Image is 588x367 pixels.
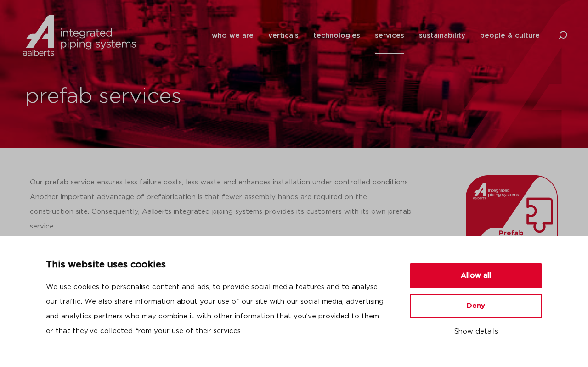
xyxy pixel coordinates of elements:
[410,263,542,288] button: Allow all
[30,175,412,234] p: Our prefab service ensures less failure costs, less waste and enhances installation under control...
[410,324,542,339] button: Show details
[313,17,360,54] a: technologies
[480,17,540,54] a: people & culture
[466,175,558,267] img: Aalberts_IPS_icon_prefab_service_rgb
[375,17,404,54] a: services
[212,17,254,54] a: who we are
[419,17,465,54] a: sustainability
[25,82,289,111] h1: prefab services
[268,17,299,54] a: verticals
[46,280,388,339] p: We use cookies to personalise content and ads, to provide social media features and to analyse ou...
[212,17,540,54] nav: Menu
[410,294,542,318] button: Deny
[46,258,388,272] p: This website uses cookies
